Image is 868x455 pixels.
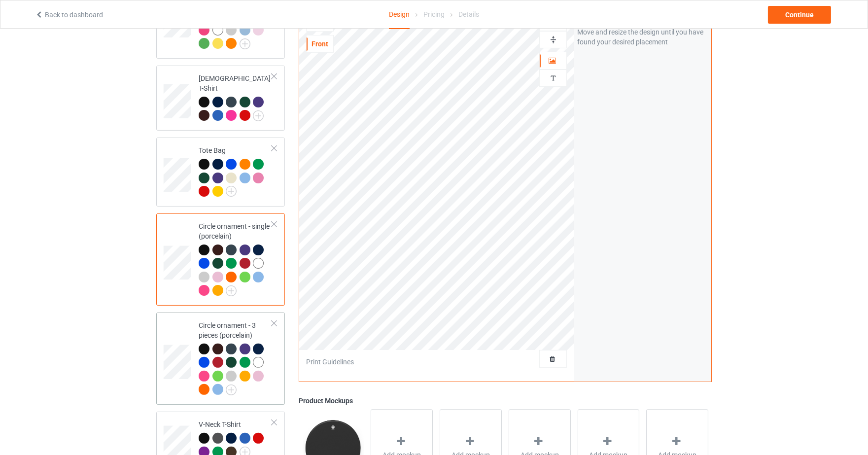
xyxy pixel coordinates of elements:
img: svg+xml;base64,PD94bWwgdmVyc2lvbj0iMS4wIiBlbmNvZGluZz0iVVRGLTgiPz4KPHN2ZyB3aWR0aD0iMjJweCIgaGVpZ2... [226,285,237,296]
div: Front [307,39,333,49]
div: Details [458,0,479,28]
div: Circle ornament - single (porcelain) [199,221,272,295]
div: Print Guidelines [306,357,354,367]
img: svg+xml;base64,PD94bWwgdmVyc2lvbj0iMS4wIiBlbmNvZGluZz0iVVRGLTgiPz4KPHN2ZyB3aWR0aD0iMjJweCIgaGVpZ2... [253,110,264,121]
a: Back to dashboard [35,11,103,19]
img: svg+xml;base64,PD94bWwgdmVyc2lvbj0iMS4wIiBlbmNvZGluZz0iVVRGLTgiPz4KPHN2ZyB3aWR0aD0iMjJweCIgaGVpZ2... [226,186,237,197]
div: Product Mockups [299,396,712,406]
div: [DEMOGRAPHIC_DATA] T-Shirt [199,73,272,120]
div: Circle ornament - single (porcelain) [156,213,285,306]
div: Design [389,0,410,29]
div: [DEMOGRAPHIC_DATA] T-Shirt [156,66,285,131]
div: Circle ornament - 3 pieces (porcelain) [156,313,285,405]
div: Continue [768,6,831,24]
div: Tote Bag [199,145,272,196]
img: svg+xml;base64,PD94bWwgdmVyc2lvbj0iMS4wIiBlbmNvZGluZz0iVVRGLTgiPz4KPHN2ZyB3aWR0aD0iMjJweCIgaGVpZ2... [240,38,250,49]
div: Tote Bag [156,138,285,207]
img: svg%3E%0A [549,35,558,44]
div: Circle ornament - 3 pieces (porcelain) [199,320,272,394]
div: Move and resize the design until you have found your desired placement [577,27,708,47]
img: svg%3E%0A [549,73,558,83]
div: Pricing [423,0,445,28]
img: svg+xml;base64,PD94bWwgdmVyc2lvbj0iMS4wIiBlbmNvZGluZz0iVVRGLTgiPz4KPHN2ZyB3aWR0aD0iMjJweCIgaGVpZ2... [226,385,237,395]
